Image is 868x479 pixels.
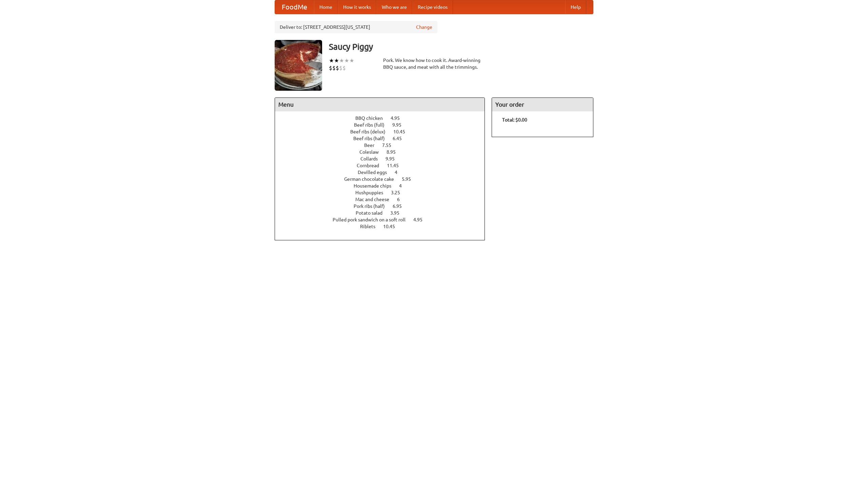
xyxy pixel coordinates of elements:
a: Housemade chips 4 [354,183,414,189]
span: 6.95 [393,203,409,209]
a: Riblets 10.45 [360,224,408,229]
span: Riblets [360,224,382,229]
span: 3.95 [390,210,406,216]
span: 4 [399,183,409,189]
a: Recipe videos [412,0,453,14]
li: ★ [349,57,354,64]
a: How it works [338,0,376,14]
span: Beef ribs (full) [354,122,391,128]
span: 9.95 [392,122,408,128]
a: Beer 7.55 [364,143,404,148]
span: Pork ribs (half) [354,203,392,209]
a: Hushpuppies 3.25 [355,190,413,195]
h4: Your order [492,98,593,111]
a: Devilled eggs 4 [358,170,410,175]
span: 7.55 [382,143,398,148]
span: 11.45 [387,163,406,168]
a: German chocolate cake 5.95 [344,176,423,182]
span: 8.95 [387,149,402,155]
li: ★ [334,57,339,64]
a: Home [314,0,338,14]
span: 4.95 [413,217,429,222]
a: Collards 9.95 [360,156,407,161]
span: Beef ribs (half) [353,136,392,141]
a: Beef ribs (half) 6.45 [353,136,414,141]
a: Beef ribs (delux) 10.45 [350,129,418,134]
a: Change [416,24,432,30]
span: Beer [364,143,381,148]
span: BBQ chicken [355,115,390,121]
a: Mac and cheese 6 [355,197,412,202]
span: 10.45 [393,129,412,134]
div: Pork. We know how to cook it. Award-winning BBQ sauce, and meat with all the trimmings. [383,57,485,70]
li: $ [336,64,339,72]
span: Beef ribs (delux) [350,129,392,134]
a: Pulled pork sandwich on a soft roll 4.95 [333,217,435,222]
li: $ [342,64,346,72]
span: Collards [360,156,384,161]
li: $ [332,64,336,72]
span: 4 [395,170,404,175]
span: Coleslaw [359,149,386,155]
div: Deliver to: [STREET_ADDRESS][US_STATE] [275,21,437,33]
span: German chocolate cake [344,176,401,182]
span: 9.95 [386,156,401,161]
span: Housemade chips [354,183,398,189]
a: Help [565,0,586,14]
li: ★ [344,57,349,64]
a: Potato salad 3.95 [356,210,412,216]
span: Hushpuppies [355,190,390,195]
span: 6 [397,197,407,202]
li: ★ [339,57,344,64]
span: 6.45 [393,136,409,141]
li: $ [339,64,342,72]
a: Who we are [376,0,412,14]
span: Mac and cheese [355,197,396,202]
h3: Saucy Piggy [329,40,593,53]
span: Potato salad [356,210,389,216]
span: 3.25 [391,190,407,195]
img: angular.jpg [275,40,322,91]
li: ★ [329,57,334,64]
span: 4.95 [391,115,407,121]
li: $ [329,64,332,72]
b: Total: $0.00 [502,117,527,123]
a: Pork ribs (half) 6.95 [354,203,414,209]
span: Pulled pork sandwich on a soft roll [333,217,412,222]
span: Devilled eggs [358,170,394,175]
a: BBQ chicken 4.95 [355,115,412,121]
span: 5.95 [402,176,418,182]
a: Coleslaw 8.95 [359,149,408,155]
span: 10.45 [383,224,402,229]
a: FoodMe [275,0,314,14]
a: Cornbread 11.45 [357,163,411,168]
h4: Menu [275,98,485,111]
a: Beef ribs (full) 9.95 [354,122,414,128]
span: Cornbread [357,163,386,168]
